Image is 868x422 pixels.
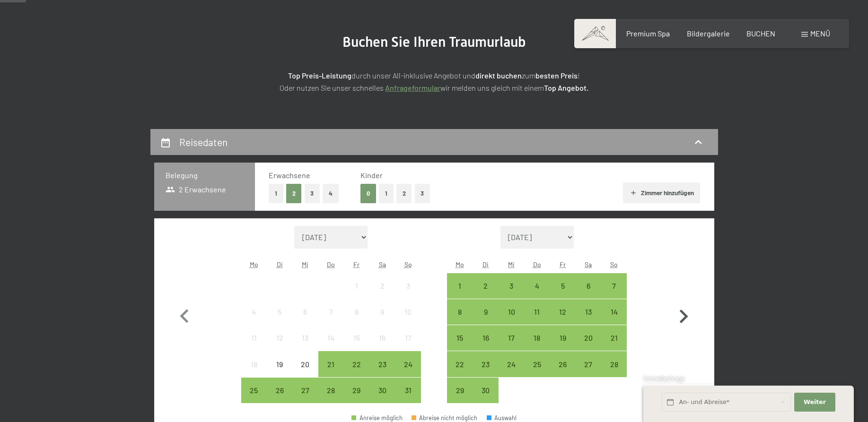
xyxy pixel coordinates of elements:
[601,299,627,325] div: Anreise möglich
[474,282,498,306] div: 2
[396,282,420,306] div: 3
[601,351,627,377] div: Anreise möglich
[404,260,412,268] abbr: Sonntag
[269,184,283,203] button: 1
[318,378,344,403] div: Anreise möglich
[550,325,575,351] div: Anreise möglich
[267,325,292,351] div: Anreise nicht möglich
[293,334,317,358] div: 13
[344,273,369,299] div: Anreise nicht möglich
[601,325,627,351] div: Sun Sep 21 2025
[379,260,386,268] abbr: Samstag
[344,351,369,377] div: Anreise möglich
[474,361,498,384] div: 23
[395,378,421,403] div: Anreise möglich
[525,361,549,384] div: 25
[602,334,626,358] div: 21
[550,273,575,299] div: Anreise möglich
[576,299,601,325] div: Anreise möglich
[475,71,522,80] strong: direkt buchen
[345,282,368,306] div: 1
[474,308,498,332] div: 9
[395,325,421,351] div: Anreise nicht möglich
[415,184,430,203] button: 3
[318,378,344,403] div: Thu Aug 28 2025
[267,351,292,377] div: Anreise nicht möglich
[551,282,574,306] div: 5
[550,351,575,377] div: Fri Sep 26 2025
[499,273,524,299] div: Wed Sep 03 2025
[499,325,524,351] div: Anreise möglich
[524,299,550,325] div: Anreise möglich
[369,299,395,325] div: Sat Aug 09 2025
[551,308,574,332] div: 12
[473,273,499,299] div: Anreise möglich
[601,299,627,325] div: Sun Sep 14 2025
[550,351,575,377] div: Anreise möglich
[396,361,420,384] div: 24
[601,273,627,299] div: Anreise möglich
[369,273,395,299] div: Sat Aug 02 2025
[524,325,550,351] div: Anreise möglich
[286,184,302,203] button: 2
[474,334,498,358] div: 16
[395,273,421,299] div: Sun Aug 03 2025
[687,29,730,38] a: Bildergalerie
[456,260,464,268] abbr: Montag
[447,299,473,325] div: Anreise möglich
[601,351,627,377] div: Sun Sep 28 2025
[576,325,601,351] div: Sat Sep 20 2025
[267,378,292,403] div: Tue Aug 26 2025
[166,170,244,181] h3: Belegung
[447,351,473,377] div: Anreise möglich
[551,334,574,358] div: 19
[267,351,292,377] div: Tue Aug 19 2025
[500,334,523,358] div: 17
[487,415,517,421] div: Auswahl
[319,334,343,358] div: 14
[250,260,258,268] abbr: Montag
[524,325,550,351] div: Thu Sep 18 2025
[524,299,550,325] div: Thu Sep 11 2025
[550,299,575,325] div: Fri Sep 12 2025
[369,325,395,351] div: Sat Aug 16 2025
[302,260,308,268] abbr: Mittwoch
[241,378,267,403] div: Anreise möglich
[499,299,524,325] div: Anreise möglich
[179,136,228,148] h2: Reisedaten
[318,351,344,377] div: Anreise möglich
[585,260,592,268] abbr: Samstag
[794,393,835,412] button: Weiter
[327,260,335,268] abbr: Donnerstag
[395,378,421,403] div: Sun Aug 31 2025
[319,308,343,332] div: 7
[370,387,394,410] div: 30
[576,351,601,377] div: Sat Sep 27 2025
[626,29,670,38] a: Premium Spa
[473,378,499,403] div: Tue Sep 30 2025
[342,34,526,50] span: Buchen Sie Ihren Traumurlaub
[525,308,549,332] div: 11
[602,361,626,384] div: 28
[344,351,369,377] div: Fri Aug 22 2025
[293,361,317,384] div: 20
[499,351,524,377] div: Wed Sep 24 2025
[810,29,830,38] span: Menü
[369,351,395,377] div: Sat Aug 23 2025
[577,334,600,358] div: 20
[242,361,266,384] div: 18
[448,387,472,410] div: 29
[601,325,627,351] div: Anreise möglich
[473,378,499,403] div: Anreise möglich
[353,260,359,268] abbr: Freitag
[473,299,499,325] div: Tue Sep 09 2025
[268,387,291,410] div: 26
[318,325,344,351] div: Anreise nicht möglich
[369,325,395,351] div: Anreise nicht möglich
[344,299,369,325] div: Anreise nicht möglich
[345,334,368,358] div: 15
[360,184,376,203] button: 0
[344,325,369,351] div: Fri Aug 15 2025
[447,378,473,403] div: Anreise möglich
[292,351,318,377] div: Anreise nicht möglich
